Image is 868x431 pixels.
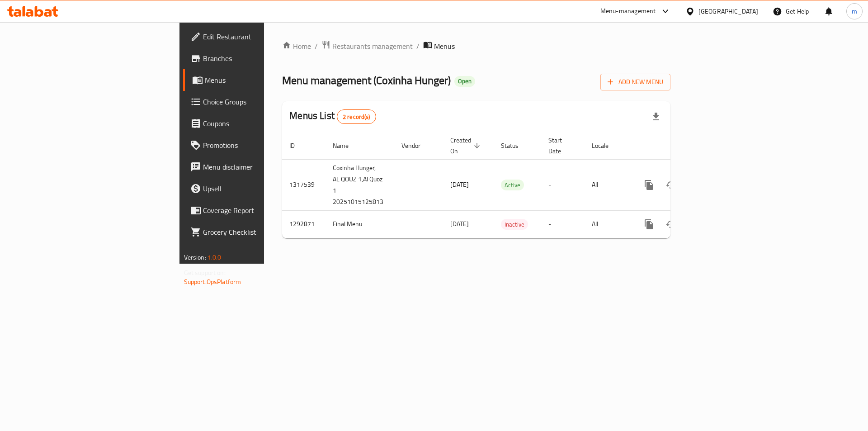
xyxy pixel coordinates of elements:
[282,132,732,238] table: enhanced table
[450,135,483,156] span: Created On
[333,140,360,151] span: Name
[600,74,670,90] button: Add New Menu
[203,31,317,42] span: Edit Restaurant
[332,41,413,52] span: Restaurants management
[501,140,530,151] span: Status
[203,140,317,151] span: Promotions
[325,210,394,238] td: Final Menu
[205,75,317,85] span: Menus
[698,6,758,16] div: [GEOGRAPHIC_DATA]
[183,178,325,199] a: Upsell
[660,213,682,235] button: Change Status
[416,41,420,52] li: /
[325,159,394,210] td: Coxinha Hunger, AL QOUZ 1,Al Quoz 1 20251015125813
[434,41,455,52] span: Menus
[600,6,656,17] div: Menu-management
[203,227,317,237] span: Grocery Checklist
[289,140,307,151] span: ID
[184,276,241,288] a: Support.OpsPlatform
[321,40,413,52] a: Restaurants management
[548,135,574,156] span: Start Date
[454,76,475,87] div: Open
[645,106,667,128] div: Export file
[541,210,585,238] td: -
[282,40,670,52] nav: breadcrumb
[183,91,325,113] a: Choice Groups
[337,113,376,121] span: 2 record(s)
[183,113,325,134] a: Coupons
[183,69,325,91] a: Menus
[450,218,469,230] span: [DATE]
[631,132,732,160] th: Actions
[501,180,524,190] div: Active
[203,53,317,64] span: Branches
[183,26,325,47] a: Edit Restaurant
[183,199,325,221] a: Coverage Report
[501,180,524,190] span: Active
[203,205,317,216] span: Coverage Report
[501,219,528,230] span: Inactive
[203,118,317,129] span: Coupons
[401,140,432,151] span: Vendor
[585,159,631,210] td: All
[592,140,620,151] span: Locale
[585,210,631,238] td: All
[203,183,317,194] span: Upsell
[454,77,475,85] span: Open
[337,109,376,124] div: Total records count
[203,96,317,107] span: Choice Groups
[184,251,206,263] span: Version:
[183,221,325,243] a: Grocery Checklist
[541,159,585,210] td: -
[183,134,325,156] a: Promotions
[450,179,469,190] span: [DATE]
[203,161,317,172] span: Menu disclaimer
[282,70,451,90] span: Menu management ( Coxinha Hunger )
[208,251,222,263] span: 1.0.0
[183,47,325,69] a: Branches
[638,174,660,196] button: more
[852,6,857,16] span: m
[608,76,663,88] span: Add New Menu
[289,109,376,124] h2: Menus List
[184,267,226,279] span: Get support on:
[660,174,682,196] button: Change Status
[638,213,660,235] button: more
[183,156,325,178] a: Menu disclaimer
